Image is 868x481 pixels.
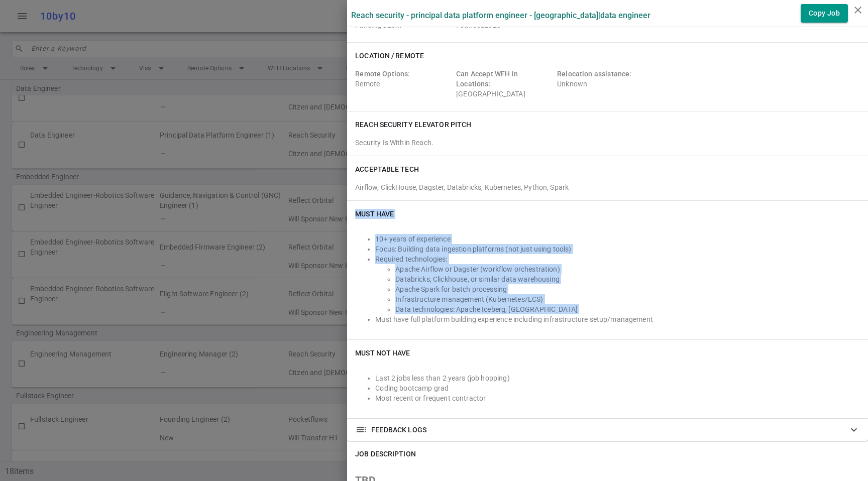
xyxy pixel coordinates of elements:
div: Remote [355,69,452,99]
span: Can Accept WFH In Locations: [456,70,518,88]
li: Must have full platform building experience including infrastructure setup/management [375,314,860,324]
div: [GEOGRAPHIC_DATA] [456,69,553,99]
div: FEEDBACK LOGS [347,419,868,441]
span: expand_more [848,424,860,436]
div: Airflow, ClickHouse, Dagster, Databricks, Kubernetes, Python, Spark [355,178,860,192]
li: Coding bootcamp grad [375,383,860,393]
li: Most recent or frequent contractor [375,393,860,403]
li: Data technologies: Apache Iceberg, [GEOGRAPHIC_DATA] [395,304,860,314]
li: Databricks, Clickhouse, or similar data warehousing [395,274,860,284]
button: Copy Job [801,4,848,23]
div: Security Is Within Reach. [355,138,860,148]
i: close [852,4,864,16]
li: Required technologies: [375,254,860,264]
h6: Location / Remote [355,51,424,61]
li: Apache Spark for batch processing [395,284,860,294]
span: Remote Options: [355,70,410,78]
li: Infrastructure management (Kubernetes/ECS) [395,294,860,304]
h6: JOB DESCRIPTION [355,449,416,459]
span: toc [355,424,367,436]
li: Apache Airflow or Dagster (workflow orchestration) [395,264,860,274]
li: 10+ years of experience [375,234,860,244]
span: Relocation assistance: [557,70,631,78]
h6: Must NOT Have [355,348,410,358]
span: FEEDBACK LOGS [371,425,426,435]
h6: Reach Security elevator pitch [355,119,471,130]
h6: Must Have [355,209,394,219]
label: Reach Security - Principal Data Platform Engineer - [GEOGRAPHIC_DATA] | Data Engineer [351,11,650,20]
div: Unknown [557,69,654,99]
h6: ACCEPTABLE TECH [355,164,419,174]
li: Focus: Building data ingestion platforms (not just using tools) [375,244,860,254]
li: Last 2 jobs less than 2 years (job hopping) [375,373,860,383]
